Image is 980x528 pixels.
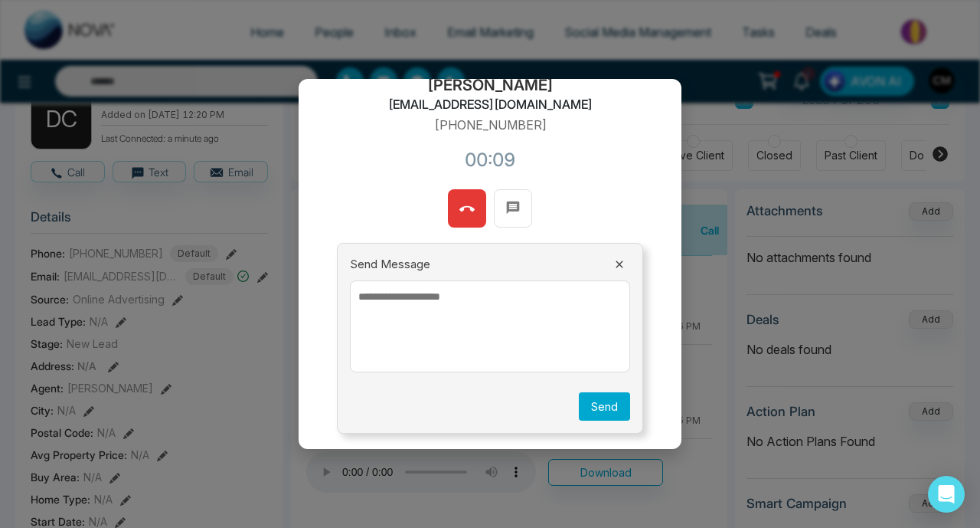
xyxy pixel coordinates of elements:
button: Send [579,392,630,421]
div: Open Intercom Messenger [928,476,965,513]
div: 00:09 [465,146,515,174]
span: Send Message [350,256,430,274]
h2: [PERSON_NAME] [427,76,554,94]
h2: [EMAIL_ADDRESS][DOMAIN_NAME] [388,97,593,112]
p: [PHONE_NUMBER] [434,116,547,134]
